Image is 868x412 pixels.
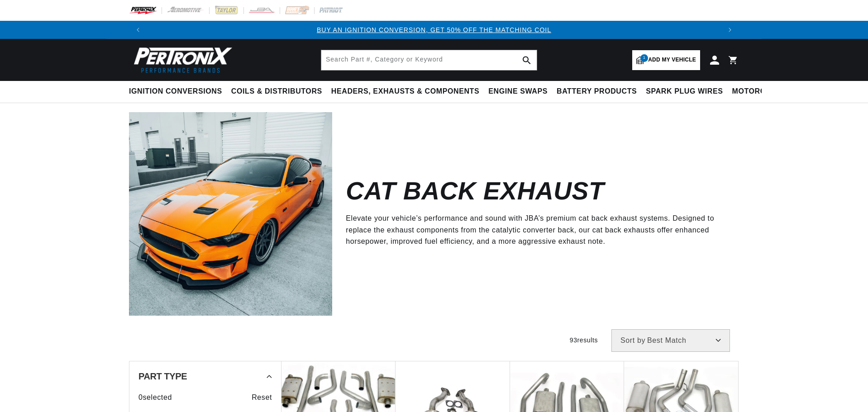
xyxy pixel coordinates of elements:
span: Add my vehicle [648,56,696,64]
a: 1Add my vehicle [632,50,700,70]
button: Translation missing: en.sections.announcements.previous_announcement [129,21,147,39]
h2: Cat Back Exhaust [346,180,604,202]
span: 93 results [570,336,598,344]
input: Search Part #, Category or Keyword [321,50,537,70]
img: Pertronix [129,44,233,76]
span: Ignition Conversions [129,87,222,96]
span: 1 [640,54,648,62]
span: Coils & Distributors [231,87,322,96]
slideshow-component: Translation missing: en.sections.announcements.announcement_bar [106,21,762,39]
summary: Headers, Exhausts & Components [327,81,484,102]
summary: Coils & Distributors [227,81,327,102]
summary: Spark Plug Wires [641,81,727,102]
a: BUY AN IGNITION CONVERSION, GET 50% OFF THE MATCHING COIL [317,26,551,33]
span: 0 selected [138,392,172,403]
span: Part Type [138,372,187,381]
span: Motorcycle [732,87,786,96]
span: Reset [252,392,272,403]
select: Sort by [611,329,730,352]
span: Sort by [620,337,645,344]
button: Translation missing: en.sections.announcements.next_announcement [721,21,739,39]
summary: Battery Products [552,81,641,102]
div: Announcement [147,25,721,35]
div: 1 of 3 [147,25,721,35]
span: Engine Swaps [488,87,548,96]
span: Headers, Exhausts & Components [331,87,479,96]
summary: Motorcycle [728,81,791,102]
summary: Engine Swaps [484,81,552,102]
span: Battery Products [557,87,637,96]
summary: Ignition Conversions [129,81,227,102]
button: search button [517,50,537,70]
span: Spark Plug Wires [646,87,723,96]
img: Cat Back Exhaust [129,112,332,315]
p: Elevate your vehicle’s performance and sound with JBA’s premium cat back exhaust systems. Designe... [346,213,725,247]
